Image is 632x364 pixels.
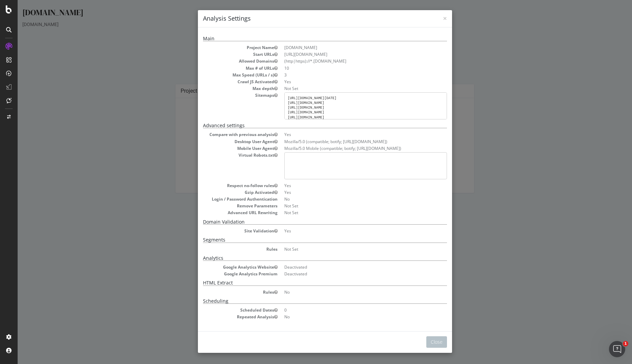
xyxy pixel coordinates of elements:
dt: Max depth [185,86,260,91]
dt: Max Speed (URLs / s) [185,72,260,78]
dd: Yes [267,228,429,234]
dt: Desktop User Agent [185,139,260,144]
dd: 0 [267,307,429,313]
dt: Gzip Activated [185,189,260,195]
dt: Rules [185,246,260,252]
dd: Mozilla/5.0 Mobile (compatible; botify; [URL][DOMAIN_NAME]) [267,145,429,151]
dt: Rules [185,289,260,295]
h5: HTML Extract [185,280,429,286]
dt: Scheduled Dates [185,307,260,313]
dd: Mozilla/5.0 (compatible; botify; [URL][DOMAIN_NAME]) [267,139,429,144]
dt: Advanced URL Rewriting [185,210,260,215]
dt: Repeated Analysis [185,314,260,320]
h5: Segments [185,237,429,243]
span: 1 [623,341,628,346]
dt: Virtual Robots.txt [185,152,260,158]
dd: No [267,289,429,295]
dd: [DOMAIN_NAME] [267,45,429,50]
dd: 3 [267,72,429,78]
dt: Google Analytics Website [185,264,260,270]
li: (http|https)://*.[DOMAIN_NAME] [267,58,429,64]
h5: Main [185,36,429,41]
dt: Allowed Domains [185,58,260,64]
dd: Yes [267,189,429,195]
dt: Mobile User Agent [185,145,260,151]
dt: Start URLs [185,51,260,57]
iframe: Intercom live chat [609,341,625,357]
dd: Deactivated [267,264,429,270]
dt: Max # of URLs [185,65,260,71]
dt: Compare with previous analysis [185,132,260,137]
dt: Remove Parameters [185,203,260,209]
dt: Sitemaps [185,92,260,98]
h5: Scheduling [185,298,429,304]
dd: Not Set [267,210,429,215]
span: × [425,14,429,23]
dd: Yes [267,132,429,137]
dt: Project Name [185,45,260,50]
dd: Not Set [267,203,429,209]
h4: Analysis Settings [185,14,429,23]
button: Close [409,336,429,348]
dd: No [267,314,429,320]
pre: [URL][DOMAIN_NAME][DATE] [URL][DOMAIN_NAME] [URL][DOMAIN_NAME] [URL][DOMAIN_NAME] [URL][DOMAIN_NA... [267,92,429,119]
dt: Login / Password Authentication [185,196,260,202]
dt: Site Validation [185,228,260,234]
h5: Domain Validation [185,219,429,225]
dd: Yes [267,183,429,188]
h5: Analytics [185,255,429,261]
dd: Yes [267,79,429,85]
dd: 10 [267,65,429,71]
dd: Not Set [267,246,429,252]
dd: Deactivated [267,271,429,277]
dt: Respect no-follow rules [185,183,260,188]
dd: Not Set [267,86,429,91]
dd: No [267,196,429,202]
dt: Crawl JS Activated [185,79,260,85]
h5: Advanced settings [185,123,429,128]
dt: Google Analytics Premium [185,271,260,277]
dd: [URL][DOMAIN_NAME] [267,51,429,57]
